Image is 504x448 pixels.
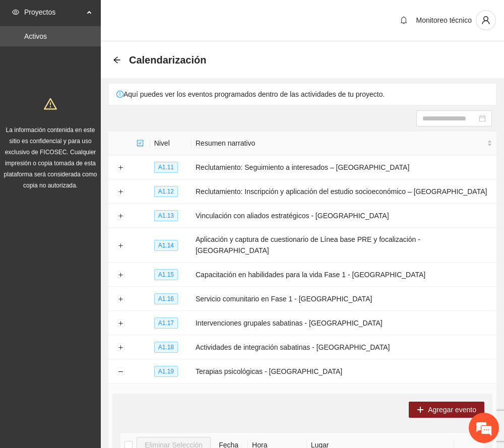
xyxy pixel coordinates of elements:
[428,404,476,415] span: Agregar evento
[154,210,178,221] span: A1.13
[154,317,178,329] span: A1.17
[113,56,121,64] span: arrow-left
[154,240,178,251] span: A1.14
[24,32,47,40] a: Activos
[154,293,178,304] span: A1.16
[416,16,472,24] span: Monitoreo técnico
[409,402,484,418] button: plusAgregar evento
[192,228,496,263] td: Aplicación y captura de cuestionario de Línea base PRE y focalización -[GEOGRAPHIC_DATA]
[192,263,496,287] td: Capacitación en habilidades para la vida Fase 1 - [GEOGRAPHIC_DATA]
[396,16,411,24] span: bell
[44,97,57,110] span: warning
[116,188,124,196] button: Expand row
[129,52,206,68] span: Calendarización
[116,241,124,249] button: Expand row
[476,10,496,30] button: user
[116,164,124,172] button: Expand row
[196,138,485,149] span: Resumen narrativo
[396,12,412,28] button: bell
[192,155,496,179] td: Reclutamiento: Seguimiento a interesados – [GEOGRAPHIC_DATA]
[192,311,496,335] td: Intervenciones grupales sabatinas - [GEOGRAPHIC_DATA]
[116,212,124,220] button: Expand row
[154,186,178,197] span: A1.12
[109,84,496,105] div: Aquí puedes ver los eventos programados dentro de las actividades de tu proyecto.
[24,2,84,22] span: Proyectos
[116,319,124,328] button: Expand row
[154,162,178,173] span: A1.11
[154,342,178,353] span: A1.18
[116,368,124,376] button: Collapse row
[116,344,124,352] button: Expand row
[116,271,124,279] button: Expand row
[192,287,496,311] td: Servicio comunitario en Fase 1 - [GEOGRAPHIC_DATA]
[192,204,496,228] td: Vinculación con aliados estratégicos - [GEOGRAPHIC_DATA]
[154,366,178,377] span: A1.19
[192,179,496,204] td: Reclutamiento: Inscripción y aplicación del estudio socioeconómico – [GEOGRAPHIC_DATA]
[192,132,496,155] th: Resumen narrativo
[192,359,496,383] td: Terapias psicológicas - [GEOGRAPHIC_DATA]
[116,295,124,303] button: Expand row
[154,269,178,280] span: A1.15
[476,16,495,25] span: user
[417,406,424,414] span: plus
[4,126,97,189] span: La información contenida en este sitio es confidencial y para uso exclusivo de FICOSEC. Cualquier...
[192,335,496,359] td: Actividades de integración sabatinas - [GEOGRAPHIC_DATA]
[137,140,144,147] span: check-square
[150,132,192,155] th: Nivel
[12,9,19,16] span: eye
[113,56,121,65] div: Back
[116,91,123,98] span: exclamation-circle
